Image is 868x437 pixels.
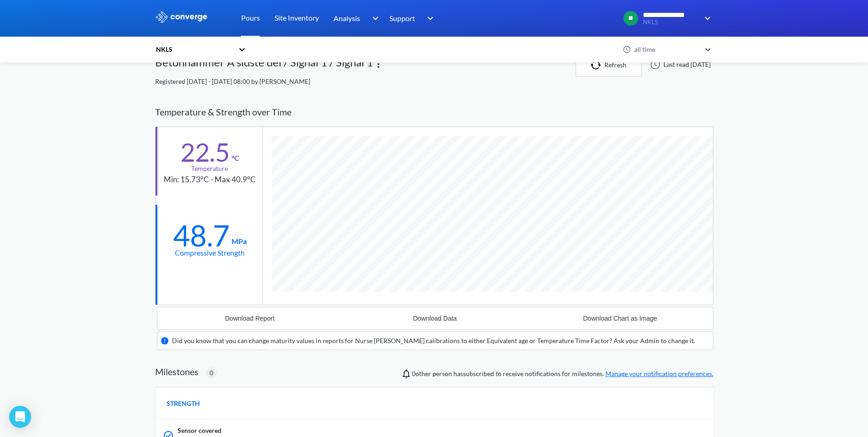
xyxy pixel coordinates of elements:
span: NKLS [643,19,698,26]
div: 22.5 [180,141,230,164]
div: Compressive Strength [175,247,245,258]
div: Temperature [191,164,228,174]
div: NKLS [155,44,234,55]
div: Temperature & Strength over Time [155,98,713,126]
div: Min: 15.73°C - Max 40.9°C [164,174,256,186]
span: person has subscribed to receive notifications for milestones. [412,369,713,379]
span: Registered [DATE] - [DATE] 08:00 by [PERSON_NAME] [155,77,310,85]
img: notifications-icon.svg [401,368,412,379]
div: Download Chart as Image [583,315,657,322]
span: Support [389,12,415,24]
img: more.svg [373,59,384,70]
span: 0 [210,368,213,378]
img: downArrow.svg [366,13,381,24]
img: downArrow.svg [699,13,713,24]
span: 0 other [412,370,431,377]
img: logo_ewhite.svg [155,11,208,23]
div: Download Report [225,315,275,322]
img: icon-refresh.svg [591,60,604,70]
div: Download Data [413,315,457,322]
img: downArrow.svg [421,13,436,24]
div: all time [632,44,701,55]
div: Betonhammer A sidste del / Signal 1 / Signal 1 [155,54,373,76]
h2: Milestones [155,366,199,377]
button: Refresh [576,54,642,76]
img: icon-clock.svg [623,45,631,54]
div: Last read [DATE] [645,59,713,70]
button: Download Chart as Image [528,307,713,329]
span: Sensor covered [178,426,221,436]
span: STRENGTH [167,399,200,409]
span: Analysis [334,12,360,24]
div: Did you know that you can change maturity values in reports for Nurse [PERSON_NAME] calibrations ... [172,336,695,346]
a: Manage your notification preferences. [605,370,713,377]
button: Download Data [342,307,528,329]
button: Download Report [157,307,343,329]
div: 48.7 [173,224,230,247]
div: Open Intercom Messenger [9,406,31,428]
